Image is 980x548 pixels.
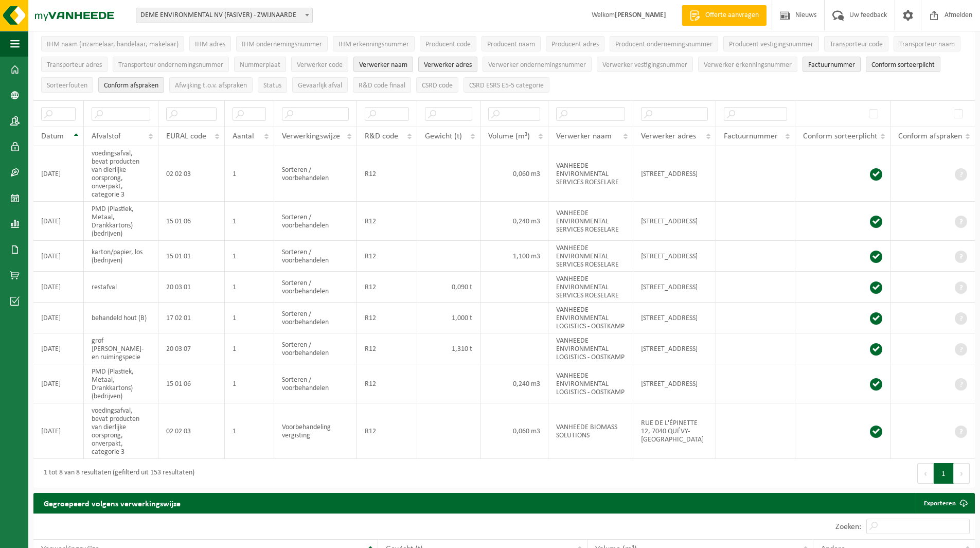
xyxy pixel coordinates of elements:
[84,146,158,202] td: voedingsafval, bevat producten van dierlijke oorsprong, onverpakt, categorie 3
[480,403,548,459] td: 0,060 m3
[234,57,286,72] button: NummerplaatNummerplaat: Activate to sort
[274,364,357,403] td: Sorteren / voorbehandelen
[298,82,342,90] span: Gevaarlijk afval
[357,333,417,364] td: R12
[166,132,206,140] span: EURAL code
[359,61,407,69] span: Verwerker naam
[136,8,312,23] span: DEME ENVIRONMENTAL NV (FASIVER) - ZWIJNAARDE
[189,36,231,51] button: IHM adresIHM adres: Activate to sort
[548,241,633,272] td: VANHEEDE ENVIRONMENTAL SERVICES ROESELARE
[41,77,93,93] button: SorteerfoutenSorteerfouten: Activate to sort
[359,82,405,90] span: R&D code finaal
[633,146,716,202] td: [STREET_ADDRESS]
[425,41,471,48] span: Producent code
[33,146,84,202] td: [DATE]
[894,36,960,51] button: Transporteur naamTransporteur naam: Activate to sort
[282,132,340,140] span: Verwerkingswijze
[898,132,962,140] span: Conform afspraken
[84,202,158,241] td: PMD (Plastiek, Metaal, Drankkartons) (bedrijven)
[548,333,633,364] td: VANHEEDE ENVIRONMENTAL LOGISTICS - OOSTKAMP
[33,202,84,241] td: [DATE]
[175,82,247,90] span: Afwijking t.o.v. afspraken
[118,61,223,69] span: Transporteur ondernemingsnummer
[169,77,253,93] button: Afwijking t.o.v. afsprakenAfwijking t.o.v. afspraken: Activate to sort
[483,57,592,72] button: Verwerker ondernemingsnummerVerwerker ondernemingsnummer: Activate to sort
[548,272,633,303] td: VANHEEDE ENVIRONMENTAL SERVICES ROESELARE
[416,77,458,93] button: CSRD codeCSRD code: Activate to sort
[803,57,861,72] button: FactuurnummerFactuurnummer: Activate to sort
[225,403,274,459] td: 1
[41,36,184,51] button: IHM naam (inzamelaar, handelaar, makelaar)IHM naam (inzamelaar, handelaar, makelaar): Activate to...
[225,333,274,364] td: 1
[274,403,357,459] td: Voorbehandeling vergisting
[357,272,417,303] td: R12
[723,36,819,51] button: Producent vestigingsnummerProducent vestigingsnummer: Activate to sort
[240,61,280,69] span: Nummerplaat
[357,303,417,333] td: R12
[703,10,761,21] span: Offerte aanvragen
[104,82,158,90] span: Conform afspraken
[233,132,254,140] span: Aantal
[84,303,158,333] td: behandeld hout (B)
[610,36,718,51] button: Producent ondernemingsnummerProducent ondernemingsnummer: Activate to sort
[365,132,398,140] span: R&D code
[41,57,108,72] button: Transporteur adresTransporteur adres: Activate to sort
[225,364,274,403] td: 1
[225,272,274,303] td: 1
[274,146,357,202] td: Sorteren / voorbehandelen
[934,463,954,484] button: 1
[488,132,530,140] span: Volume (m³)
[92,132,121,140] span: Afvalstof
[602,61,687,69] span: Verwerker vestigingsnummer
[424,61,472,69] span: Verwerker adres
[633,303,716,333] td: [STREET_ADDRESS]
[225,241,274,272] td: 1
[158,272,225,303] td: 20 03 01
[274,333,357,364] td: Sorteren / voorbehandelen
[548,202,633,241] td: VANHEEDE ENVIRONMENTAL SERVICES ROESELARE
[917,463,934,484] button: Previous
[274,241,357,272] td: Sorteren / voorbehandelen
[98,77,164,93] button: Conform afspraken : Activate to sort
[33,272,84,303] td: [DATE]
[113,57,229,72] button: Transporteur ondernemingsnummerTransporteur ondernemingsnummer : Activate to sort
[633,241,716,272] td: [STREET_ADDRESS]
[84,364,158,403] td: PMD (Plastiek, Metaal, Drankkartons) (bedrijven)
[729,41,813,48] span: Producent vestigingsnummer
[469,82,544,90] span: CSRD ESRS E5-5 categorie
[916,493,974,514] a: Exporteren
[158,333,225,364] td: 20 03 07
[33,241,84,272] td: [DATE]
[556,132,612,140] span: Verwerker naam
[47,82,87,90] span: Sorteerfouten
[417,272,481,303] td: 0,090 t
[136,8,313,23] span: DEME ENVIRONMENTAL NV (FASIVER) - ZWIJNAARDE
[418,57,477,72] button: Verwerker adresVerwerker adres: Activate to sort
[633,272,716,303] td: [STREET_ADDRESS]
[225,202,274,241] td: 1
[333,36,415,51] button: IHM erkenningsnummerIHM erkenningsnummer: Activate to sort
[633,364,716,403] td: [STREET_ADDRESS]
[480,241,548,272] td: 1,100 m3
[33,364,84,403] td: [DATE]
[899,41,955,48] span: Transporteur naam
[353,57,413,72] button: Verwerker naamVerwerker naam: Activate to sort
[158,146,225,202] td: 02 02 03
[464,77,549,93] button: CSRD ESRS E5-5 categorieCSRD ESRS E5-5 categorie: Activate to sort
[597,57,693,72] button: Verwerker vestigingsnummerVerwerker vestigingsnummer: Activate to sort
[417,303,481,333] td: 1,000 t
[39,464,194,483] div: 1 tot 8 van 8 resultaten (gefilterd uit 153 resultaten)
[488,61,586,69] span: Verwerker ondernemingsnummer
[551,41,599,48] span: Producent adres
[33,493,191,513] h2: Gegroepeerd volgens verwerkingswijze
[357,403,417,459] td: R12
[33,333,84,364] td: [DATE]
[548,403,633,459] td: VANHEEDE BIOMASS SOLUTIONS
[47,61,102,69] span: Transporteur adres
[47,41,179,48] span: IHM naam (inzamelaar, handelaar, makelaar)
[84,241,158,272] td: karton/papier, los (bedrijven)
[487,41,535,48] span: Producent naam
[866,57,940,72] button: Conform sorteerplicht : Activate to sort
[548,364,633,403] td: VANHEEDE ENVIRONMENTAL LOGISTICS - OOSTKAMP
[641,132,696,140] span: Verwerker adres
